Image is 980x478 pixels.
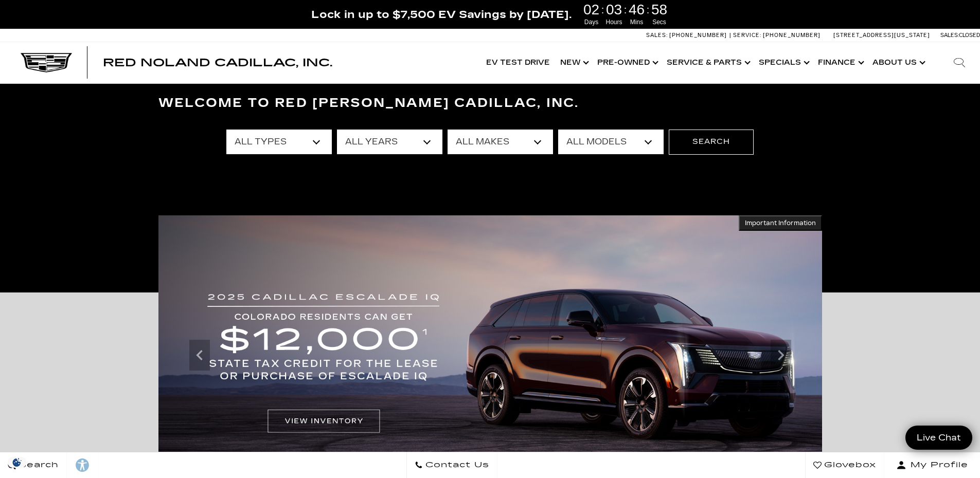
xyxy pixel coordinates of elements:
[733,32,761,39] span: Service:
[226,130,332,154] select: Filter by type
[103,58,332,68] a: Red Noland Cadillac, Inc.
[906,458,968,472] span: My Profile
[555,42,592,83] a: New
[867,42,929,83] a: About Us
[646,32,729,38] a: Sales: [PHONE_NUMBER]
[604,3,624,17] span: 03
[406,452,497,478] a: Contact Us
[813,42,867,83] a: Finance
[189,340,210,371] div: Previous
[745,219,816,227] span: Important Information
[158,93,822,114] h3: Welcome to Red [PERSON_NAME] Cadillac, Inc.
[833,32,930,39] a: [STREET_ADDRESS][US_STATE]
[763,32,821,39] span: [PHONE_NUMBER]
[582,3,601,17] span: 02
[959,32,980,39] span: Closed
[423,458,489,472] span: Contact Us
[592,42,662,83] a: Pre-Owned
[650,3,669,17] span: 58
[5,457,29,468] section: Click to Open Cookie Consent Modal
[754,42,813,83] a: Specials
[558,130,664,154] select: Filter by model
[662,42,754,83] a: Service & Parts
[448,130,553,154] select: Filter by make
[646,32,668,39] span: Sales:
[21,53,72,72] img: Cadillac Dark Logo with Cadillac White Text
[601,2,604,17] span: :
[481,42,555,83] a: EV Test Drive
[905,426,972,450] a: Live Chat
[884,452,980,478] button: Open user profile menu
[624,2,627,17] span: :
[912,432,966,444] span: Live Chat
[604,17,624,27] span: Hours
[771,340,791,371] div: Next
[16,458,59,472] span: Search
[627,3,647,17] span: 46
[337,130,442,154] select: Filter by year
[647,2,650,17] span: :
[729,32,823,38] a: Service: [PHONE_NUMBER]
[5,457,29,468] img: Opt-Out Icon
[582,17,601,27] span: Days
[103,57,332,69] span: Red Noland Cadillac, Inc.
[940,32,959,39] span: Sales:
[669,32,727,39] span: [PHONE_NUMBER]
[822,458,876,472] span: Glovebox
[669,130,754,154] button: Search
[805,452,884,478] a: Glovebox
[650,17,669,27] span: Secs
[627,17,647,27] span: Mins
[963,5,975,17] a: Close
[311,8,572,21] span: Lock in up to $7,500 EV Savings by [DATE].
